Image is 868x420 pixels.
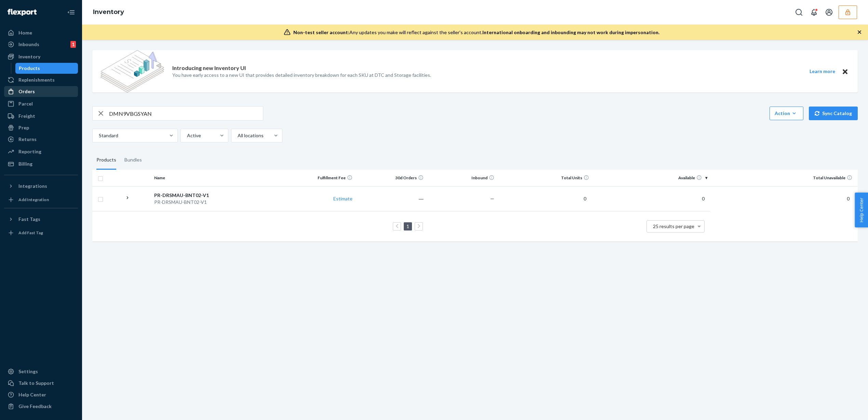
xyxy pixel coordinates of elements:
[490,196,494,201] span: —
[18,216,40,223] div: Fast Tags
[4,98,78,109] a: Parcel
[4,389,78,400] a: Help Center
[18,380,54,387] div: Talk to Support
[4,39,78,50] a: Inbounds1
[4,194,78,205] a: Add Integration
[4,146,78,157] a: Reporting
[15,63,78,74] a: Products
[18,100,33,107] div: Parcel
[18,41,39,48] div: Inbounds
[805,67,839,76] button: Learn more
[18,230,43,236] div: Add Fast Tag
[807,5,821,19] button: Open notifications
[18,136,37,143] div: Returns
[4,214,78,225] button: Fast Tags
[101,50,164,93] img: new-reports-banner-icon.82668bd98b6a51aee86340f2a7b77ae3.png
[822,5,836,19] button: Open account menu
[284,170,355,186] th: Fulfillment Fee
[18,76,55,83] div: Replenishments
[18,391,46,398] div: Help Center
[405,223,411,229] a: Page 1 is your current page
[18,88,35,95] div: Orders
[19,65,40,72] div: Products
[151,170,284,186] th: Name
[154,199,282,206] div: PR-DRSMAU-BNT02-V1
[581,196,589,201] span: 0
[653,223,694,229] span: 25 results per page
[70,41,76,48] div: 1
[355,186,426,211] td: ―
[482,29,659,35] span: International onboarding and inbounding may not work during impersonation.
[792,5,806,19] button: Open Search Box
[4,366,78,377] a: Settings
[710,170,858,186] th: Total Unavailable
[699,196,707,201] span: 0
[333,196,352,201] a: Estimate
[809,107,858,120] button: Sync Catalog
[18,368,38,375] div: Settings
[237,132,238,139] input: All locations
[186,132,187,139] input: Active
[18,148,41,155] div: Reporting
[4,181,78,192] button: Integrations
[4,86,78,97] a: Orders
[844,196,852,201] span: 0
[18,403,52,410] div: Give Feedback
[98,132,99,139] input: Standard
[426,170,497,186] th: Inbound
[124,151,142,170] div: Bundles
[770,107,803,120] button: Action
[18,160,32,167] div: Billing
[355,170,426,186] th: 30d Orders
[96,151,116,170] div: Products
[109,107,263,120] input: Search inventory by name or sku
[4,134,78,145] a: Returns
[592,170,710,186] th: Available
[4,227,78,238] a: Add Fast Tag
[4,74,78,85] a: Replenishments
[293,29,349,35] span: Non-test seller account:
[8,9,37,16] img: Flexport logo
[497,170,592,186] th: Total Units
[88,2,130,22] ol: breadcrumbs
[293,29,659,36] div: Any updates you make will reflect against the seller's account.
[18,124,29,131] div: Prep
[855,193,868,227] button: Help Center
[4,378,78,389] a: Talk to Support
[4,27,78,38] a: Home
[154,192,282,199] div: PR-DRSMAU-BNT02-V1
[18,53,40,60] div: Inventory
[4,158,78,169] a: Billing
[172,64,246,72] p: Introducing new Inventory UI
[841,67,850,76] button: Close
[18,197,49,202] div: Add Integration
[775,110,798,117] div: Action
[18,183,47,190] div: Integrations
[4,122,78,133] a: Prep
[4,51,78,62] a: Inventory
[172,72,431,79] p: You have early access to a new UI that provides detailed inventory breakdown for each SKU at DTC ...
[93,8,124,16] a: Inventory
[64,5,78,19] button: Close Navigation
[18,29,32,36] div: Home
[4,111,78,122] a: Freight
[4,401,78,412] button: Give Feedback
[18,113,35,120] div: Freight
